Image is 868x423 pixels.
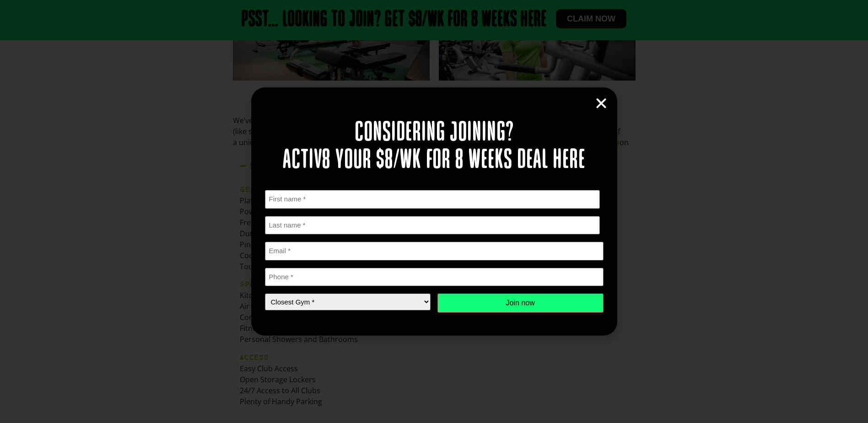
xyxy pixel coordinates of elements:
input: Join now [437,293,604,313]
input: First name * [265,190,600,209]
input: Last name * [265,216,600,235]
h2: Considering joining? Activ8 your $8/wk for 8 weeks deal here [265,119,604,174]
input: Phone * [265,268,604,287]
a: Close [594,97,608,110]
input: Email * [265,242,604,260]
